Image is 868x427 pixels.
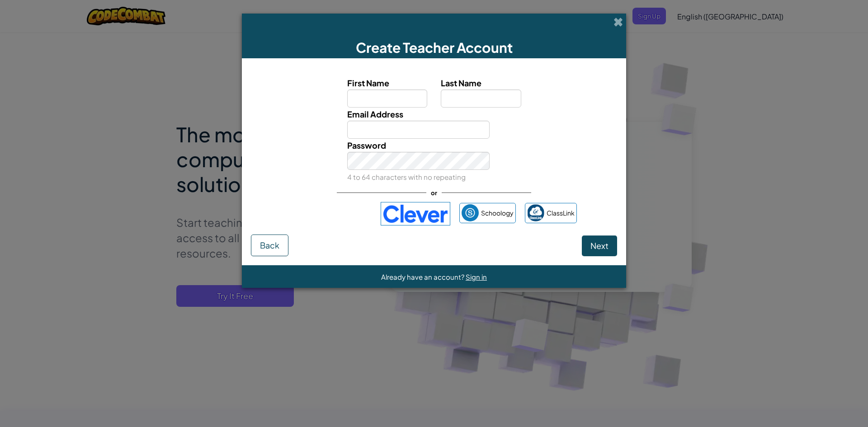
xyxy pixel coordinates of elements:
span: Create Teacher Account [356,39,513,56]
span: ClassLink [547,206,575,220]
span: First Name [347,78,389,88]
span: or [426,186,442,199]
span: Back [260,240,279,250]
iframe: Sign in with Google Button [287,204,376,224]
span: Already have an account? [381,272,466,281]
span: Email Address [347,109,403,119]
a: Sign in [466,272,487,281]
small: 4 to 64 characters with no repeating [347,173,466,181]
button: Back [251,235,288,256]
img: schoology.png [462,204,479,221]
span: Schoology [481,206,514,220]
span: Last Name [441,78,481,88]
span: Password [347,140,386,150]
button: Next [582,235,617,256]
img: classlink-logo-small.png [527,204,544,221]
img: clever-logo-blue.png [381,202,450,225]
span: Next [590,240,609,251]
